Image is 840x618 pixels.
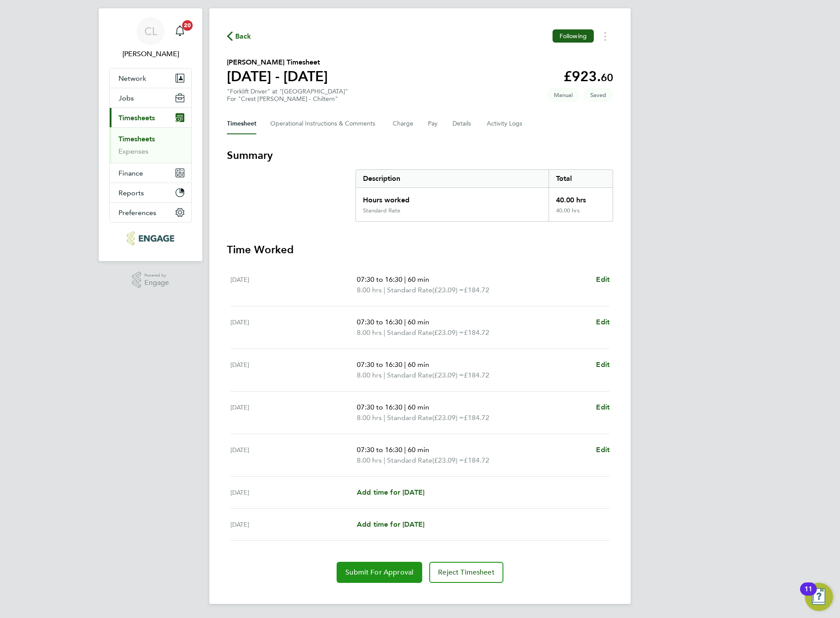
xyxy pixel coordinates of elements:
span: (£23.09) = [432,328,464,337]
span: Network [118,74,146,83]
span: 60 min [408,360,429,369]
a: Edit [596,445,610,455]
a: Edit [596,317,610,327]
button: Reports [110,183,191,202]
a: Expenses [118,147,148,155]
button: Pay [428,113,438,134]
span: £184.72 [464,371,489,379]
span: Jobs [118,94,134,102]
span: | [404,360,406,369]
div: [DATE] [230,487,357,498]
div: 40.00 hrs [549,188,613,207]
span: 8.00 hrs [357,328,382,337]
span: Standard Rate [387,285,432,295]
span: Back [235,31,251,42]
button: Open Resource Center, 11 new notifications [805,583,833,611]
span: Standard Rate [387,327,432,338]
div: For "Crest [PERSON_NAME] - Chiltern" [227,95,348,103]
div: Hours worked [356,188,549,207]
div: Description [356,170,549,187]
span: £184.72 [464,456,489,464]
div: [DATE] [230,519,357,530]
button: Following [553,29,594,43]
button: Timesheets Menu [597,29,613,43]
button: Timesheets [110,108,191,127]
button: Jobs [110,88,191,108]
section: Timesheet [227,148,613,583]
span: Reports [118,189,144,197]
div: [DATE] [230,359,357,381]
span: | [404,446,406,454]
span: 07:30 to 16:30 [357,318,402,326]
span: 8.00 hrs [357,371,382,379]
button: Operational Instructions & Comments [270,113,379,134]
a: Edit [596,359,610,370]
span: | [384,286,385,294]
div: [DATE] [230,402,357,423]
span: 8.00 hrs [357,413,382,422]
span: Submit For Approval [345,568,413,577]
div: "Forklift Driver" at "[GEOGRAPHIC_DATA]" [227,88,348,103]
span: Edit [596,318,610,326]
span: 60 min [408,318,429,326]
button: Back [227,31,251,42]
a: Add time for [DATE] [357,487,424,498]
span: 8.00 hrs [357,456,382,464]
span: Chloe Lyons [109,49,192,59]
span: Standard Rate [387,455,432,466]
span: Standard Rate [387,370,432,381]
button: Timesheet [227,113,256,134]
span: Powered by [144,272,169,279]
span: 07:30 to 16:30 [357,403,402,411]
span: 60 min [408,403,429,411]
span: £184.72 [464,328,489,337]
a: Edit [596,402,610,413]
div: [DATE] [230,445,357,466]
span: 07:30 to 16:30 [357,360,402,369]
button: Network [110,68,191,88]
a: Add time for [DATE] [357,519,424,530]
span: Preferences [118,208,156,217]
a: Powered byEngage [132,272,169,288]
span: Standard Rate [387,413,432,423]
span: 60 [601,71,613,84]
h1: [DATE] - [DATE] [227,68,328,85]
div: Standard Rate [363,207,400,214]
span: 60 min [408,446,429,454]
div: Timesheets [110,127,191,163]
span: Following [560,32,587,40]
span: Edit [596,403,610,411]
span: | [404,403,406,411]
span: | [384,328,385,337]
div: 11 [804,589,812,600]
span: £184.72 [464,286,489,294]
span: | [384,413,385,422]
span: 20 [182,20,193,31]
button: Charge [393,113,414,134]
span: | [384,371,385,379]
div: Total [549,170,613,187]
app-decimal: £923. [564,68,613,85]
span: Finance [118,169,143,177]
button: Finance [110,163,191,183]
span: This timesheet is Saved. [583,88,613,102]
span: Reject Timesheet [438,568,495,577]
span: 07:30 to 16:30 [357,275,402,284]
span: CL [144,25,157,37]
button: Details [452,113,473,134]
button: Preferences [110,203,191,222]
h2: [PERSON_NAME] Timesheet [227,57,328,68]
span: £184.72 [464,413,489,422]
span: | [384,456,385,464]
div: Summary [355,169,613,222]
span: (£23.09) = [432,413,464,422]
a: Go to home page [109,231,192,245]
span: Edit [596,446,610,454]
h3: Time Worked [227,243,613,257]
span: | [404,318,406,326]
span: (£23.09) = [432,456,464,464]
button: Activity Logs [487,113,524,134]
span: Timesheets [118,114,155,122]
div: [DATE] [230,317,357,338]
span: Edit [596,360,610,369]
